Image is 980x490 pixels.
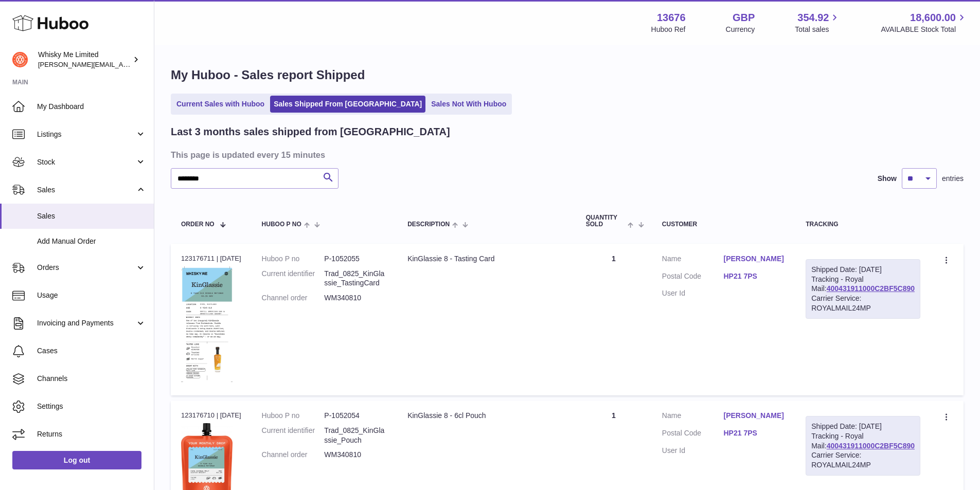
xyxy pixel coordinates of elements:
dd: P-1052055 [324,254,387,264]
dd: WM340810 [324,293,387,303]
h3: This page is updated every 15 minutes [171,149,961,160]
dt: Name [662,254,724,266]
div: Shipped Date: [DATE] [811,422,915,431]
span: Orders [37,263,135,273]
span: Sales [37,211,146,221]
dt: Postal Code [662,271,724,284]
img: frances@whiskyshop.com [12,52,28,67]
span: Channels [37,374,146,384]
h2: Last 3 months sales shipped from [GEOGRAPHIC_DATA] [171,125,450,139]
div: Tracking [806,221,920,228]
span: Quantity Sold [586,214,626,228]
div: Shipped Date: [DATE] [811,265,915,275]
strong: 13676 [657,11,686,25]
div: Huboo Ref [651,25,686,34]
dt: Name [662,411,724,423]
dt: Postal Code [662,428,724,441]
a: Sales Not With Huboo [427,96,510,113]
dd: WM340810 [324,450,387,460]
div: Whisky Me Limited [38,50,131,69]
a: 400431911000C2BF5C890 [827,284,915,293]
span: AVAILABLE Stock Total [881,25,968,34]
a: 354.92 Total sales [795,11,841,34]
img: 1752740623.png [181,266,233,383]
span: Total sales [795,25,841,34]
dt: Channel order [262,293,325,303]
a: Sales Shipped From [GEOGRAPHIC_DATA] [270,96,425,113]
div: Customer [662,221,785,228]
span: Cases [37,346,146,356]
div: Carrier Service: ROYALMAIL24MP [811,450,915,470]
span: Stock [37,157,135,167]
span: Description [407,221,450,228]
a: [PERSON_NAME] [724,411,786,421]
dt: Huboo P no [262,254,325,264]
a: HP21 7PS [724,428,786,438]
dd: Trad_0825_KinGlassie_Pouch [324,426,387,445]
dt: Current identifier [262,426,325,445]
a: HP21 7PS [724,271,786,281]
span: My Dashboard [37,102,146,112]
dt: Current identifier [262,269,325,288]
div: Tracking - Royal Mail: [806,416,920,476]
h1: My Huboo - Sales report Shipped [171,67,964,83]
span: Returns [37,429,146,439]
dd: P-1052054 [324,411,387,421]
div: 123176711 | [DATE] [181,254,241,263]
td: 1 [576,244,652,395]
div: Carrier Service: ROYALMAIL24MP [811,294,915,313]
div: KinGlassie 8 - 6cl Pouch [407,411,565,421]
div: KinGlassie 8 - Tasting Card [407,254,565,264]
span: [PERSON_NAME][EMAIL_ADDRESS][DOMAIN_NAME] [38,60,206,68]
span: Settings [37,402,146,411]
dt: User Id [662,288,724,298]
span: Usage [37,291,146,300]
dt: Huboo P no [262,411,325,421]
div: Tracking - Royal Mail: [806,259,920,319]
span: Invoicing and Payments [37,318,135,328]
dt: User Id [662,446,724,456]
span: Sales [37,185,135,195]
dd: Trad_0825_KinGlassie_TastingCard [324,269,387,288]
strong: GBP [733,11,755,25]
a: 18,600.00 AVAILABLE Stock Total [881,11,968,34]
span: 354.92 [797,11,829,25]
div: 123176710 | [DATE] [181,411,241,420]
label: Show [878,174,897,184]
a: Log out [12,451,141,469]
div: Currency [726,25,755,34]
span: Add Manual Order [37,237,146,246]
span: Order No [181,221,215,228]
a: 400431911000C2BF5C890 [827,442,915,450]
a: Current Sales with Huboo [173,96,268,113]
span: Listings [37,130,135,139]
span: entries [942,174,964,184]
a: [PERSON_NAME] [724,254,786,264]
span: Huboo P no [262,221,301,228]
span: 18,600.00 [910,11,956,25]
dt: Channel order [262,450,325,460]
